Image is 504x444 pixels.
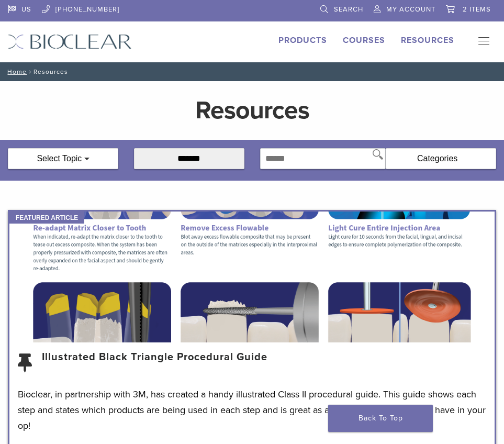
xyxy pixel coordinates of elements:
a: Products [278,35,327,46]
div: Categories [386,149,496,169]
a: Home [4,68,27,75]
a: Back To Top [328,405,433,432]
span: My Account [386,5,435,14]
span: 2 items [463,5,491,14]
div: Select Topic [8,149,118,169]
p: Bioclear, in partnership with 3M, has created a handy illustrated Class II procedural guide. This... [18,386,486,434]
img: Bioclear [8,34,132,49]
a: Resources [401,35,454,46]
a: Illustrated Black Triangle Procedural Guide [42,351,267,376]
span: Search [334,5,363,14]
h1: Resources [8,98,496,123]
a: Courses [343,35,385,46]
nav: Primary Navigation [470,34,496,50]
span: / [27,69,33,74]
